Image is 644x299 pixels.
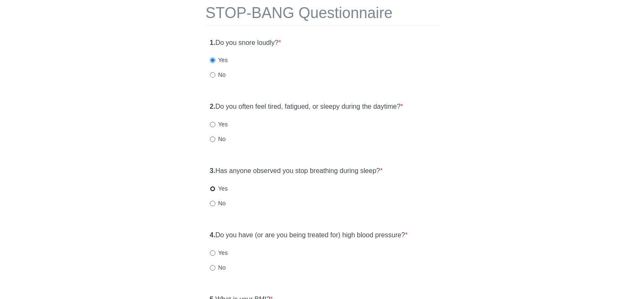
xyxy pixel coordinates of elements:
[210,199,226,207] label: No
[210,135,226,143] label: No
[210,136,215,142] input: No
[210,186,215,191] input: Yes
[210,263,226,272] label: No
[210,249,228,257] label: Yes
[210,231,215,239] strong: 4.
[210,201,215,206] input: No
[210,56,228,64] label: Yes
[210,39,215,46] strong: 1.
[210,58,215,63] input: Yes
[210,71,226,79] label: No
[206,5,439,26] h1: STOP-BANG Questionnaire
[210,231,408,240] label: Do you have (or are you being treated for) high blood pressure?
[210,166,383,176] label: Has anyone observed you stop breathing during sleep?
[210,250,215,256] input: Yes
[210,184,228,193] label: Yes
[210,72,215,78] input: No
[210,167,215,174] strong: 3.
[210,102,403,112] label: Do you often feel tired, fatigued, or sleepy during the daytime?
[210,122,215,127] input: Yes
[210,265,215,270] input: No
[210,103,215,110] strong: 2.
[210,120,228,129] label: Yes
[210,38,281,48] label: Do you snore loudly?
